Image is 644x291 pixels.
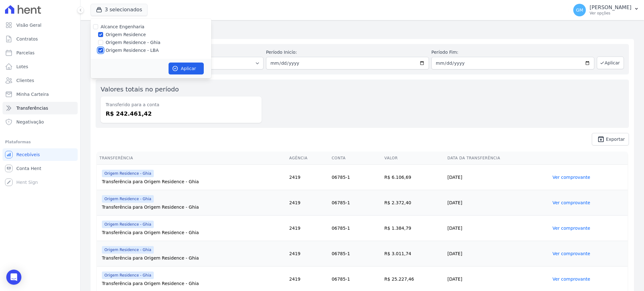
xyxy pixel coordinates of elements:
[106,47,159,54] label: Origem Residence - LBA
[445,165,550,190] td: [DATE]
[102,221,154,228] span: Origem Residence - Ghia
[576,8,583,12] span: GM
[329,241,382,266] td: 06785-1
[102,255,284,261] div: Transferência para Origem Residence - Ghia
[16,36,38,42] span: Contratos
[3,60,78,73] a: Lotes
[91,4,147,16] button: 3 selecionados
[287,216,329,241] td: 2419
[5,138,75,146] div: Plataformas
[16,119,44,125] span: Negativação
[16,165,41,172] span: Conta Hent
[102,204,284,210] div: Transferência para Origem Residence - Ghia
[329,165,382,190] td: 06785-1
[329,190,382,216] td: 06785-1
[16,105,48,111] span: Transferências
[592,133,629,145] a: unarchive Exportar
[102,195,154,203] span: Origem Residence - Ghia
[169,63,204,74] button: Aplicar
[382,190,445,216] td: R$ 2.372,40
[552,200,590,205] a: Ver comprovante
[16,50,35,56] span: Parcelas
[287,152,329,165] th: Agência
[102,272,154,279] span: Origem Residence - Ghia
[597,135,605,143] i: unarchive
[3,162,78,175] a: Conta Hent
[6,270,21,285] div: Open Intercom Messenger
[3,74,78,87] a: Clientes
[16,77,34,84] span: Clientes
[102,178,284,185] div: Transferência para Origem Residence - Ghia
[382,152,445,165] th: Valor
[382,216,445,241] td: R$ 1.384,79
[106,31,146,38] label: Origem Residence
[16,151,40,158] span: Recebíveis
[329,152,382,165] th: Conta
[568,1,644,19] button: GM [PERSON_NAME] Ver opções
[102,246,154,254] span: Origem Residence - Ghia
[106,102,257,108] dt: Transferido para a conta
[445,216,550,241] td: [DATE]
[102,280,284,287] div: Transferência para Origem Residence - Ghia
[102,170,154,177] span: Origem Residence - Ghia
[287,241,329,266] td: 2419
[382,241,445,266] td: R$ 3.011,74
[590,11,631,16] p: Ver opções
[16,63,28,70] span: Lotes
[101,24,144,29] label: Alcance Engenharia
[3,102,78,114] a: Transferências
[266,49,429,56] label: Período Inicío:
[3,88,78,101] a: Minha Carteira
[101,85,179,93] label: Valores totais no período
[552,226,590,231] a: Ver comprovante
[91,25,634,36] h2: Transferências
[382,165,445,190] td: R$ 6.106,69
[287,190,329,216] td: 2419
[445,152,550,165] th: Data da Transferência
[3,19,78,31] a: Visão Geral
[106,109,257,118] dd: R$ 242.461,42
[552,277,590,282] a: Ver comprovante
[3,47,78,59] a: Parcelas
[3,116,78,128] a: Negativação
[597,57,624,69] button: Aplicar
[16,22,42,28] span: Visão Geral
[16,91,49,97] span: Minha Carteira
[552,251,590,256] a: Ver comprovante
[3,148,78,161] a: Recebíveis
[97,152,287,165] th: Transferência
[287,165,329,190] td: 2419
[106,39,160,46] label: Origem Residence - Ghia
[102,229,284,236] div: Transferência para Origem Residence - Ghia
[445,241,550,266] td: [DATE]
[445,190,550,216] td: [DATE]
[552,175,590,180] a: Ver comprovante
[431,49,594,56] label: Período Fim:
[329,216,382,241] td: 06785-1
[590,4,631,11] p: [PERSON_NAME]
[3,33,78,45] a: Contratos
[606,137,625,141] span: Exportar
